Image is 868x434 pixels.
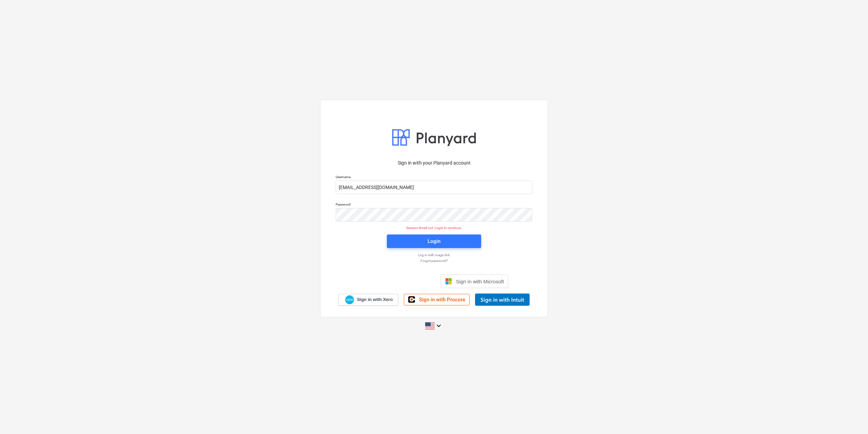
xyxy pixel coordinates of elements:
[387,234,481,248] button: Login
[332,259,536,263] a: Forgot password?
[336,159,532,167] p: Sign in with your Planyard account
[336,181,532,194] input: Username
[356,274,439,289] iframe: Sign in with Google Button
[435,322,443,330] i: keyboard_arrow_down
[345,295,354,304] img: Xero logo
[338,294,399,306] a: Sign in with Xero
[332,253,536,257] a: Log in with magic link
[404,294,470,305] a: Sign in with Procore
[445,278,452,285] img: Microsoft logo
[336,175,532,181] p: Username
[456,279,504,284] span: Sign in with Microsoft
[834,401,868,434] iframe: Chat Widget
[428,237,440,246] div: Login
[336,202,532,208] p: Password
[357,297,393,303] span: Sign in with Xero
[332,226,536,230] p: Session timed out. Login to continue.
[419,297,465,303] span: Sign in with Procore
